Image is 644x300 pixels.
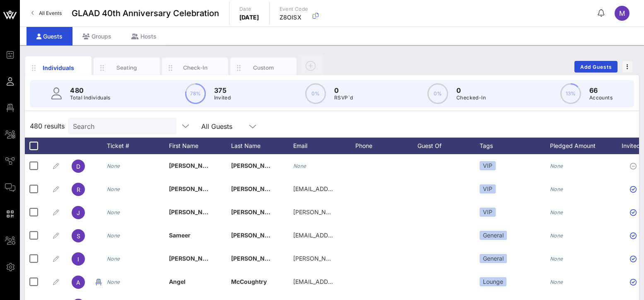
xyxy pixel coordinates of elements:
span: R [77,186,80,193]
div: Hosts [121,27,166,46]
span: [EMAIL_ADDRESS][DOMAIN_NAME] [293,232,393,239]
p: 375 [214,85,231,95]
div: Check-In [177,64,214,72]
span: [PERSON_NAME] [169,208,218,215]
span: All Events [39,10,62,16]
span: [EMAIL_ADDRESS][DOMAIN_NAME] [293,185,393,192]
div: First Name [169,138,231,154]
span: 480 results [30,121,65,131]
span: I [77,256,79,263]
i: None [550,256,563,262]
span: [EMAIL_ADDRESS][DOMAIN_NAME] [293,278,393,285]
div: Guests [27,27,72,46]
div: All Guests [196,118,263,134]
span: [PERSON_NAME] [169,162,218,169]
p: Invited [214,94,231,102]
i: None [107,232,120,239]
button: Add Guests [574,61,617,73]
i: None [550,232,563,239]
p: Z8OISX [280,13,308,22]
p: Total Individuals [70,94,111,102]
div: All Guests [201,123,232,130]
p: 480 [70,85,111,95]
div: VIP [480,184,496,194]
div: Custom [245,64,282,72]
p: 0 [456,85,486,95]
p: Date [239,5,259,13]
div: Ticket # [107,138,169,154]
span: J [77,209,80,216]
a: All Events [27,7,67,20]
span: [PERSON_NAME] [231,162,280,169]
i: None [107,163,120,169]
div: Guest Of [417,138,480,154]
p: [DATE] [239,13,259,22]
span: Sameer [169,232,191,239]
p: Accounts [589,94,613,102]
span: [PERSON_NAME] [169,185,218,192]
span: [PERSON_NAME] [231,255,280,262]
p: Event Code [280,5,308,13]
span: A [76,279,80,286]
div: Email [293,138,355,154]
span: [PERSON_NAME] [231,232,280,239]
div: Last Name [231,138,293,154]
span: Add Guests [580,64,613,70]
p: RSVP`d [334,94,353,102]
div: General [480,254,507,263]
span: [PERSON_NAME][EMAIL_ADDRESS][DOMAIN_NAME] [293,208,441,215]
span: GLAAD 40th Anniversary Celebration [72,7,219,19]
i: None [107,209,120,215]
p: Checked-In [456,94,486,102]
span: [PERSON_NAME] [231,185,280,192]
div: General [480,231,507,240]
span: D [76,163,80,170]
div: Seating [109,64,145,72]
span: M [619,9,625,17]
div: Tags [480,138,550,154]
div: Pledged Amount [550,138,612,154]
div: Lounge [480,277,507,286]
p: 0 [334,85,353,95]
div: VIP [480,208,496,217]
div: M [615,6,630,21]
span: [PERSON_NAME] [169,255,218,262]
span: [PERSON_NAME][EMAIL_ADDRESS][DOMAIN_NAME] [293,255,441,262]
i: None [550,279,563,285]
span: S [77,232,80,240]
i: None [107,186,120,192]
i: None [550,209,563,215]
div: Phone [355,138,417,154]
span: McCoughtry [231,278,267,285]
i: None [107,279,120,285]
div: Groups [72,27,121,46]
span: Angel [169,278,186,285]
i: None [293,163,306,169]
i: None [550,163,563,169]
i: None [107,256,120,262]
i: None [550,186,563,192]
p: 66 [589,85,613,95]
div: VIP [480,161,496,170]
div: Individuals [40,63,77,72]
span: [PERSON_NAME] [231,208,280,215]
